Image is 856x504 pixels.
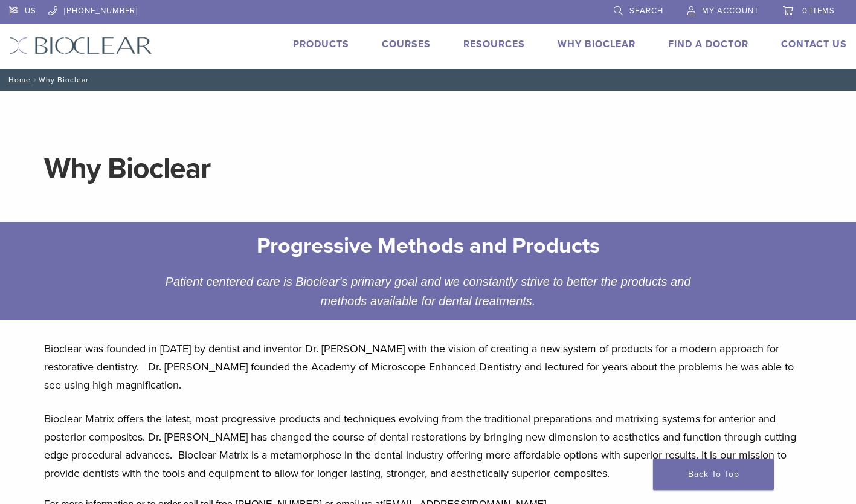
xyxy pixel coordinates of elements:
a: Why Bioclear [558,38,636,50]
img: Bioclear [9,37,152,54]
span: / [31,77,39,83]
h2: Progressive Methods and Products [152,231,704,260]
a: Courses [382,38,431,50]
span: 0 items [802,6,835,16]
p: Bioclear Matrix offers the latest, most progressive products and techniques evolving from the tra... [44,410,813,482]
p: Bioclear was founded in [DATE] by dentist and inventor Dr. [PERSON_NAME] with the vision of creat... [44,340,813,394]
a: Resources [463,38,525,50]
div: Patient centered care is Bioclear's primary goal and we constantly strive to better the products ... [143,272,713,311]
a: Home [5,76,31,84]
a: Find A Doctor [668,38,748,50]
a: Contact Us [781,38,847,50]
h1: Why Bioclear [44,154,813,183]
span: Search [629,6,663,16]
a: Products [293,38,349,50]
a: Back To Top [653,459,774,490]
span: My Account [702,6,759,16]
